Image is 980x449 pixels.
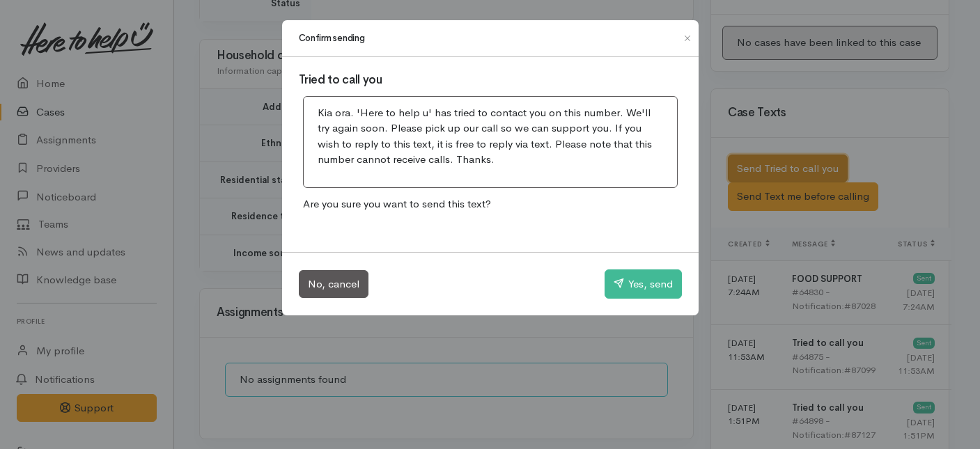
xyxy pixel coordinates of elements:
p: Are you sure you want to send this text? [299,192,682,216]
button: Close [676,30,699,47]
h3: Tried to call you [299,74,682,87]
button: No, cancel [299,270,368,299]
button: Yes, send [605,269,682,299]
p: Kia ora. 'Here to help u' has tried to contact you on this number. We'll try again soon. Please p... [318,105,663,168]
h1: Confirm sending [299,31,365,45]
